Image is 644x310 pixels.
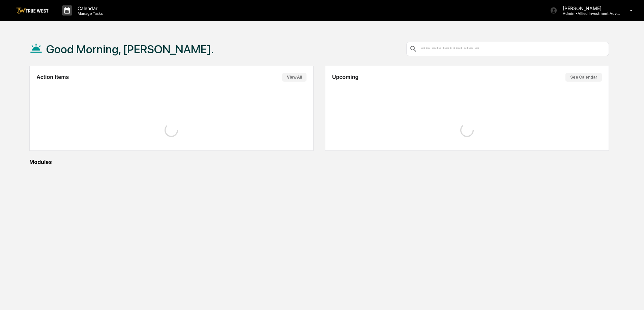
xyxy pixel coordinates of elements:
p: Manage Tasks [72,11,106,16]
img: logo [16,7,49,14]
h1: Good Morning, [PERSON_NAME]. [46,43,214,56]
h2: Upcoming [332,74,358,80]
button: See Calendar [565,73,602,82]
div: Modules [29,159,609,165]
h2: Action Items [36,74,69,80]
p: [PERSON_NAME] [557,5,620,11]
p: Admin • Allied Investment Advisors [557,11,620,16]
p: Calendar [72,5,106,11]
button: View All [282,73,306,82]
